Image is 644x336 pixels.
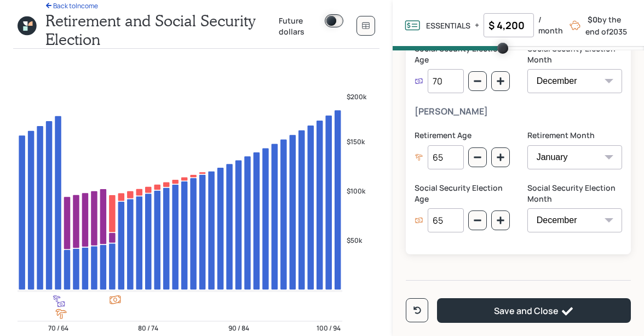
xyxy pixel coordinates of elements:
label: + [475,20,479,31]
label: Social Security Election Month [527,43,622,65]
tspan: 2 [347,321,352,333]
div: Save and Close [494,305,574,318]
label: Social Security Election Age [415,183,509,204]
tspan: $200k [347,92,367,101]
tspan: 70 / 64 [48,323,68,333]
tspan: 90 / 84 [228,323,249,333]
b: $0 [588,14,597,25]
tspan: 100 / 94 [317,323,341,333]
label: Retirement Age [415,130,509,141]
tspan: 80 / 74 [138,323,158,333]
tspan: $50k [347,236,363,245]
label: Social Security Election Age [415,43,509,65]
label: Future dollars [279,15,321,37]
tspan: 0.5 [347,307,359,320]
span: Volume [393,46,644,50]
label: Social Security Election Month [527,183,622,204]
h5: [PERSON_NAME] [415,106,622,117]
button: Save and Close [437,298,631,323]
tspan: $150k [347,137,365,146]
label: by the end of 2035 [585,14,627,37]
h2: Retirement and Social Security Election [45,12,279,48]
label: ESSENTIALS [426,20,470,31]
div: Back to Income [45,1,98,10]
tspan: 2 [347,292,352,304]
tspan: $100k [347,186,366,196]
label: / month [538,14,565,36]
label: Retirement Month [527,130,622,141]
